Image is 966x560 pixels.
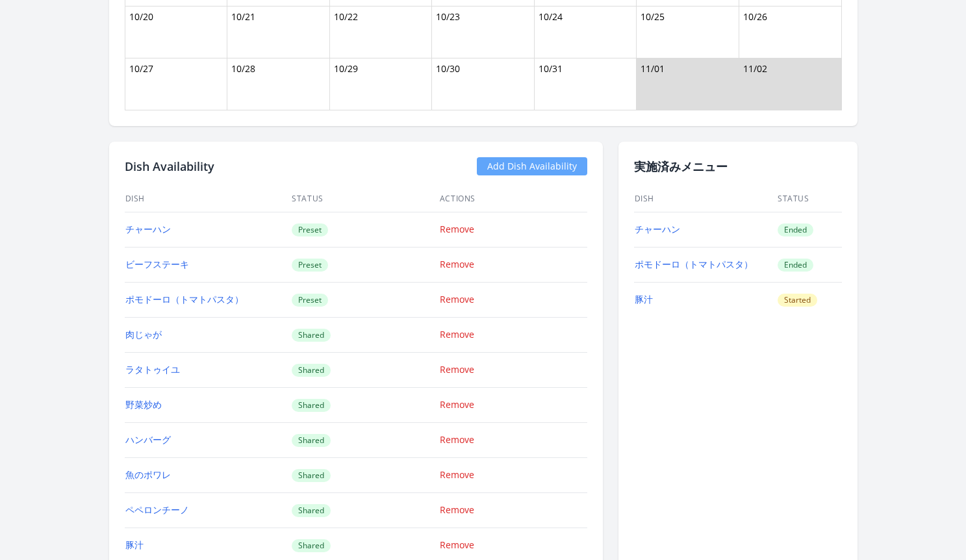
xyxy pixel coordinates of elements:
[637,6,739,58] td: 10/25
[125,539,144,551] a: 豚汁
[440,258,474,270] a: Remove
[125,363,180,375] a: ラタトゥイユ
[440,293,474,305] a: Remove
[634,157,842,175] h2: 実施済みメニュー
[125,258,189,270] a: ビーフステーキ
[778,294,817,307] span: Started
[125,6,227,58] td: 10/20
[125,223,171,235] a: チャーハン
[125,503,189,516] a: ペペロンチーノ
[777,186,842,212] th: Status
[329,6,432,58] td: 10/22
[739,58,841,110] td: 11/02
[637,58,739,110] td: 11/01
[440,539,474,551] a: Remove
[440,468,474,481] a: Remove
[291,186,439,212] th: Status
[292,504,331,517] span: Shared
[778,223,813,236] span: Ended
[125,328,162,340] a: 肉じゃが
[227,58,330,110] td: 10/28
[439,186,587,212] th: Actions
[292,364,331,377] span: Shared
[292,329,331,342] span: Shared
[477,157,587,175] a: Add Dish Availability
[778,259,813,272] span: Ended
[534,58,637,110] td: 10/31
[292,294,328,307] span: Preset
[125,157,214,175] h2: Dish Availability
[432,58,535,110] td: 10/30
[292,259,328,272] span: Preset
[635,223,680,235] a: チャーハン
[292,223,328,236] span: Preset
[292,399,331,412] span: Shared
[634,186,778,212] th: Dish
[440,398,474,411] a: Remove
[125,58,227,110] td: 10/27
[125,398,162,411] a: 野菜炒め
[635,293,653,305] a: 豚汁
[635,258,753,270] a: ポモドーロ（トマトパスタ）
[739,6,841,58] td: 10/26
[440,363,474,375] a: Remove
[292,434,331,447] span: Shared
[440,503,474,516] a: Remove
[292,539,331,552] span: Shared
[227,6,330,58] td: 10/21
[440,433,474,446] a: Remove
[440,223,474,235] a: Remove
[432,6,535,58] td: 10/23
[125,186,292,212] th: Dish
[125,293,244,305] a: ポモドーロ（トマトパスタ）
[292,469,331,482] span: Shared
[125,433,171,446] a: ハンバーグ
[329,58,432,110] td: 10/29
[534,6,637,58] td: 10/24
[125,468,171,481] a: 魚のポワレ
[440,328,474,340] a: Remove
